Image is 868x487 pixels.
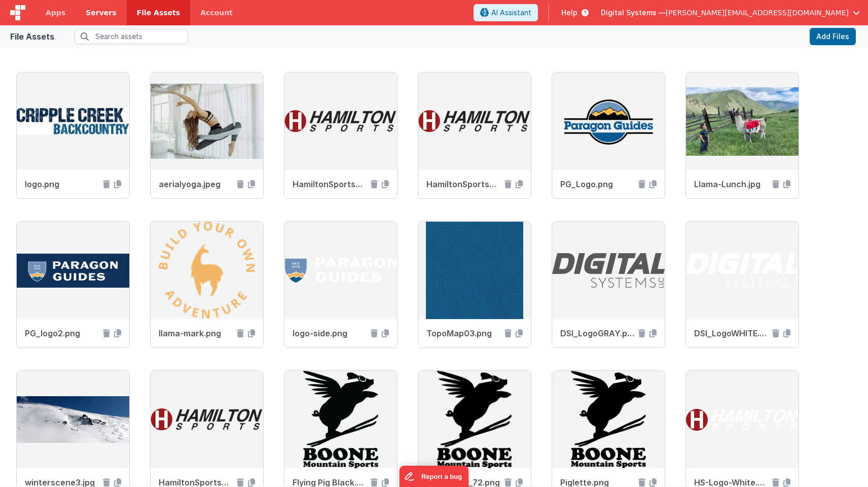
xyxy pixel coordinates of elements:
button: Digital Systems — [PERSON_NAME][EMAIL_ADDRESS][DOMAIN_NAME] [601,8,860,18]
span: AI Assistant [491,8,531,18]
span: Servers [86,8,116,18]
span: llama-mark.png [159,327,233,339]
button: AI Assistant [474,4,538,21]
span: PG_Logo.png [560,178,634,190]
span: logo.png [25,178,99,190]
input: Search assets [75,29,188,44]
span: File Assets [137,8,180,18]
button: Add Files [810,28,856,45]
span: logo-side.png [293,327,367,339]
span: HamiltonSports_logo.png [426,178,500,190]
span: [PERSON_NAME][EMAIL_ADDRESS][DOMAIN_NAME] [666,8,849,18]
span: DSI_LogoGRAY.png [560,327,634,339]
span: Help [561,8,577,18]
span: TopoMap03.png [426,327,500,339]
span: DSI_LogoWHITE.png [694,327,768,339]
span: PG_logo2.png [25,327,99,339]
span: aerialyoga.jpeg [159,178,233,190]
div: File Assets [10,30,54,43]
iframe: Marker.io feedback button [400,466,469,487]
span: Llama-Lunch.jpg [694,178,768,190]
span: HamiltonSports_logo.png [293,178,367,190]
span: Digital Systems — [601,8,666,18]
span: Apps [46,8,65,18]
